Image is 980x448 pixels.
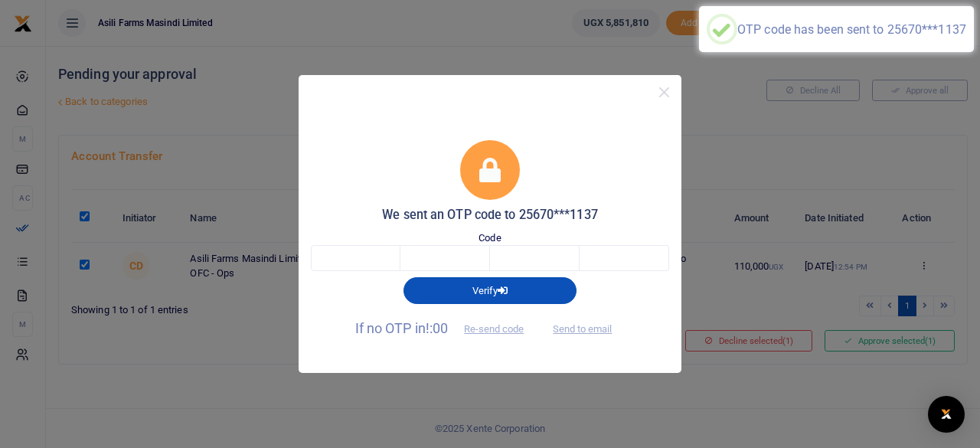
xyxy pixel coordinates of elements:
[479,231,501,246] label: Code
[355,320,537,336] span: If no OTP in
[426,320,448,336] span: !:00
[928,396,965,433] div: Open Intercom Messenger
[737,22,966,37] div: OTP code has been sent to 25670***1137
[403,277,577,303] button: Verify
[311,208,669,223] h5: We sent an OTP code to 25670***1137
[653,81,675,103] button: Close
